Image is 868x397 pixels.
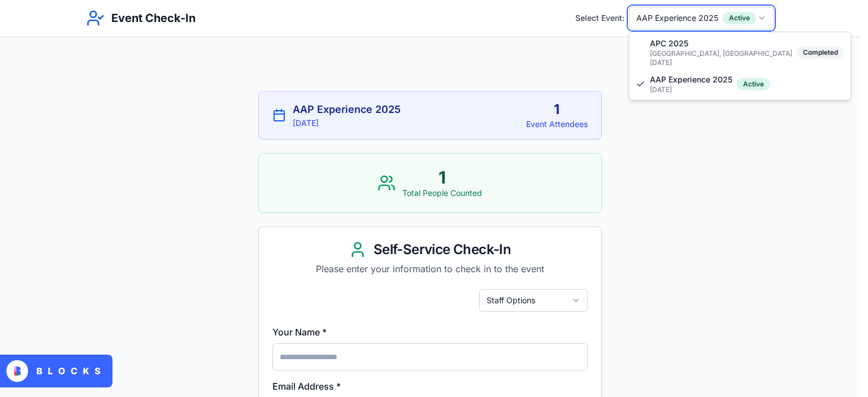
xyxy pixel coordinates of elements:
span: [GEOGRAPHIC_DATA], [GEOGRAPHIC_DATA] [649,49,792,58]
span: [DATE] [649,58,792,67]
div: Completed [796,46,844,59]
span: APC 2025 [649,38,792,49]
span: [DATE] [649,85,732,94]
div: Active [736,78,770,90]
span: AAP Experience 2025 [649,74,732,85]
